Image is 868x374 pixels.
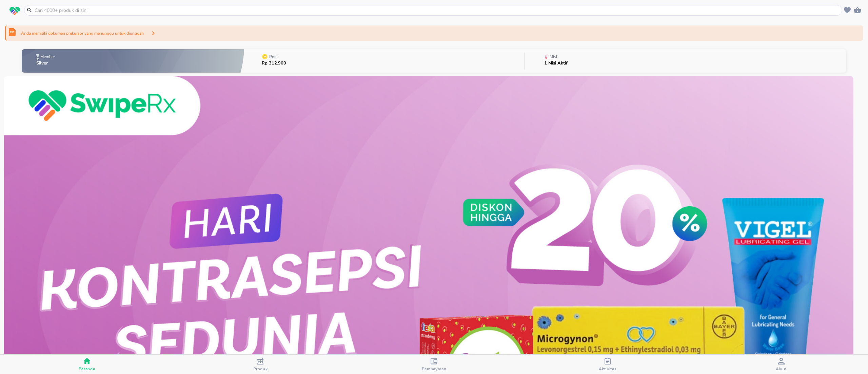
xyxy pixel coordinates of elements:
button: Misi1 Misi Aktif [525,48,846,74]
button: MemberSilver [22,48,244,74]
img: prekursor-icon.04a7e01b.svg [9,28,16,36]
button: PoinRp 312.900 [244,48,525,74]
p: 1 Misi Aktif [544,61,568,66]
input: Cari 4000+ produk di sini [34,7,841,14]
p: Misi [550,55,557,59]
span: Produk [253,366,268,372]
button: Pembayaran [347,355,521,374]
span: Pembayaran [422,366,447,372]
button: Produk [174,355,347,374]
span: Aktivitas [599,366,617,372]
p: Rp 312.900 [262,61,286,66]
p: Silver [36,61,56,66]
p: Poin [269,55,278,59]
button: Aktivitas [521,355,694,374]
span: Beranda [79,366,95,372]
p: Anda memiliki dokumen prekursor yang menunggu untuk diunggah [21,30,144,36]
span: Akun [776,366,787,372]
button: Akun [694,355,868,374]
img: logo_swiperx_s.bd005f3b.svg [9,7,20,16]
p: Member [40,55,55,59]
